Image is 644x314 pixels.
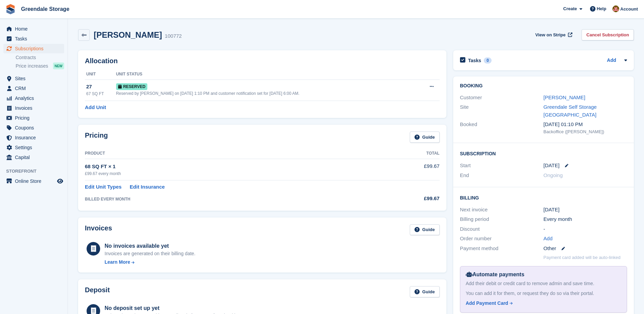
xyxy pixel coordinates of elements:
span: Create [563,5,577,12]
span: Invoices [15,103,56,113]
a: [PERSON_NAME] [544,94,585,100]
div: Customer [460,94,544,102]
a: Learn More [105,259,196,266]
span: CRM [15,84,56,93]
th: Total [382,148,439,159]
span: Help [597,5,606,12]
span: Account [620,6,638,13]
span: Storefront [6,168,68,175]
a: Add [544,235,553,243]
span: Reserved [116,83,148,90]
a: menu [3,24,64,34]
div: Reserved by [PERSON_NAME] on [DATE] 1:10 PM and customer notification set for [DATE] 6:00 AM. [116,90,416,97]
th: Product [85,148,382,159]
span: Pricing [15,113,56,123]
h2: Deposit [85,286,110,297]
span: Subscriptions [15,44,56,53]
div: Automate payments [466,271,621,279]
div: NEW [53,63,64,69]
a: menu [3,133,64,142]
a: Guide [410,224,440,235]
a: menu [3,113,64,123]
span: Insurance [15,133,56,142]
div: Site [460,103,544,119]
span: Analytics [15,93,56,103]
a: Greendale Storage [18,3,72,15]
h2: Tasks [468,57,481,64]
a: menu [3,153,64,162]
span: Coupons [15,123,56,133]
a: Add Payment Card [466,300,619,307]
h2: Invoices [85,224,112,235]
div: [DATE] 01:10 PM [544,121,627,128]
h2: Subscription [460,150,627,157]
p: Payment card added will be auto-linked [544,254,621,261]
a: Contracts [16,54,64,61]
div: Backoffice ([PERSON_NAME]) [544,128,627,135]
span: Capital [15,153,56,162]
span: Settings [15,143,56,152]
img: Justin Swingler [612,5,619,12]
div: [DATE] [544,206,627,214]
img: stora-icon-8386f47178a22dfd0bd8f6a31ec36ba5ce8667c1dd55bd0f319d3a0aa187defe.svg [5,4,16,14]
div: Other [544,245,627,252]
a: Price increases NEW [16,62,64,70]
div: End [460,172,544,179]
div: 100772 [165,32,182,40]
td: £99.67 [382,159,439,180]
div: Start [460,162,544,170]
div: Billing period [460,215,544,223]
div: Payment method [460,245,544,252]
div: Every month [544,215,627,223]
div: BILLED EVERY MONTH [85,196,382,202]
th: Unit [85,69,116,80]
a: Guide [410,132,440,143]
a: View on Stripe [533,29,574,40]
span: View on Stripe [535,32,566,38]
span: Tasks [15,34,56,43]
a: menu [3,103,64,113]
div: You can add it for them, or request they do so via their portal. [466,290,621,297]
a: Add Unit [85,104,106,111]
a: menu [3,123,64,133]
h2: [PERSON_NAME] [94,30,162,39]
div: 67 SQ FT [86,91,116,97]
div: 0 [484,57,492,64]
a: menu [3,34,64,43]
a: menu [3,44,64,53]
th: Unit Status [116,69,416,80]
a: menu [3,93,64,103]
div: Add their debit or credit card to remove admin and save time. [466,280,621,287]
div: Discount [460,225,544,233]
span: Ongoing [544,172,563,178]
div: Learn More [105,259,130,266]
a: Greendale Self Storage [GEOGRAPHIC_DATA] [544,104,597,118]
div: Invoices are generated on their billing date. [105,250,196,257]
h2: Allocation [85,57,440,65]
div: Order number [460,235,544,243]
div: 27 [86,83,116,91]
span: Online Store [15,176,56,186]
span: Price increases [16,63,48,69]
h2: Pricing [85,132,108,143]
time: 2025-08-14 00:00:00 UTC [544,162,559,170]
h2: Billing [460,194,627,201]
span: Sites [15,74,56,83]
a: Edit Unit Types [85,183,122,191]
div: No deposit set up yet [105,304,244,312]
a: menu [3,84,64,93]
div: £99.67 every month [85,171,382,177]
a: menu [3,74,64,83]
div: No invoices available yet [105,242,196,250]
a: menu [3,176,64,186]
div: 68 SQ FT × 1 [85,163,382,171]
a: menu [3,143,64,152]
a: Preview store [56,177,64,185]
div: Add Payment Card [466,300,508,307]
div: £99.67 [382,195,439,203]
span: Home [15,24,56,34]
a: Edit Insurance [130,183,165,191]
div: Next invoice [460,206,544,214]
h2: Booking [460,83,627,89]
a: Guide [410,286,440,297]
